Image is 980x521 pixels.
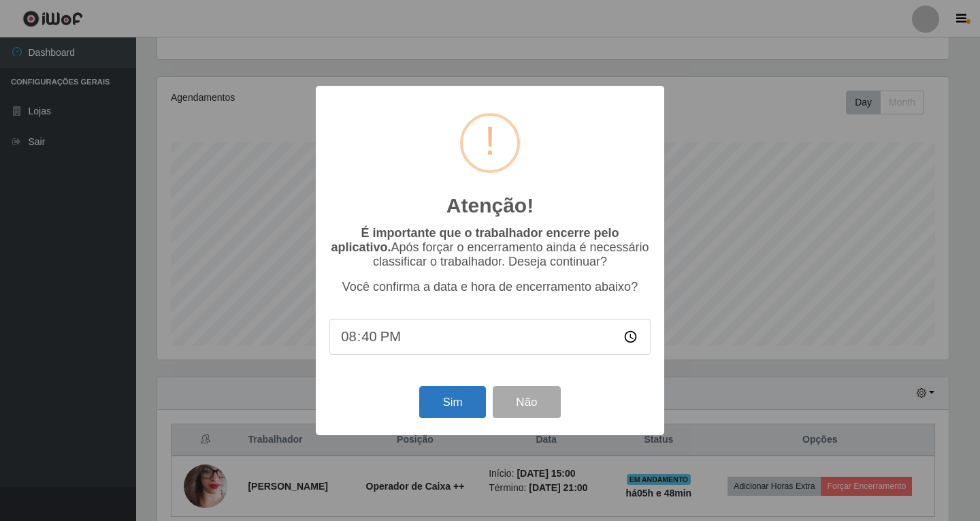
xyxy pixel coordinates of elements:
[419,386,485,418] button: Sim
[446,193,534,218] h2: Atenção!
[331,226,619,254] b: É importante que o trabalhador encerre pelo aplicativo.
[329,280,651,294] p: Você confirma a data e hora de encerramento abaixo?
[493,386,560,418] button: Não
[329,226,651,269] p: Após forçar o encerramento ainda é necessário classificar o trabalhador. Deseja continuar?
